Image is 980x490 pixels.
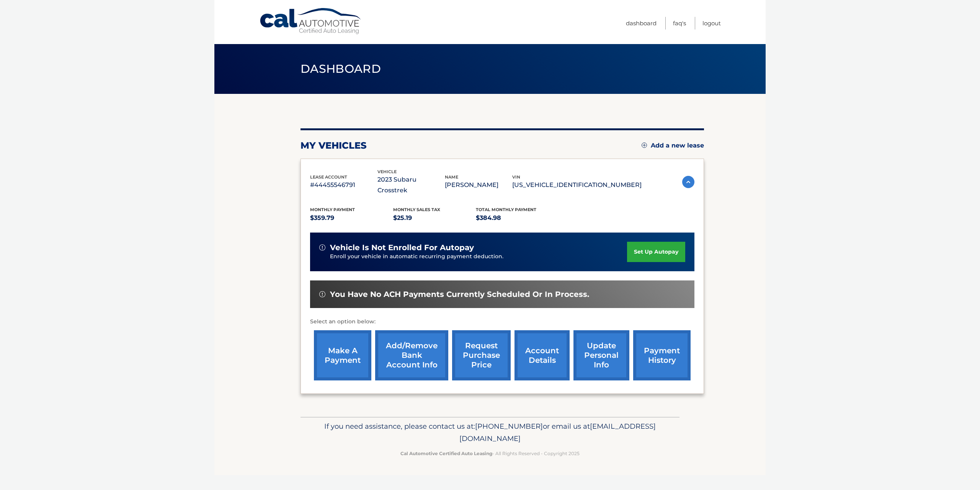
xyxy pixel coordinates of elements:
p: [US_VEHICLE_IDENTIFICATION_NUMBER] [512,180,642,190]
span: name [445,174,458,180]
span: vehicle [377,169,397,174]
p: Enroll your vehicle in automatic recurring payment deduction. [330,252,627,261]
p: Select an option below: [310,317,694,326]
img: add.svg [642,143,647,148]
h2: my vehicles [301,140,367,151]
span: vin [512,174,520,180]
span: You have no ACH payments currently scheduled or in process. [330,290,589,299]
span: [EMAIL_ADDRESS][DOMAIN_NAME] [459,422,656,443]
span: Total Monthly Payment [476,207,536,212]
a: make a payment [314,330,371,380]
p: #44455546791 [310,180,377,190]
a: account details [514,330,570,380]
a: request purchase price [452,330,511,380]
a: FAQ's [673,17,686,29]
p: [PERSON_NAME] [445,180,512,190]
p: $25.19 [393,213,476,223]
a: Add/Remove bank account info [375,330,448,380]
p: - All Rights Reserved - Copyright 2025 [305,449,675,457]
a: Logout [702,17,721,29]
a: Dashboard [626,17,657,29]
a: Add a new lease [642,142,704,149]
p: $384.98 [476,213,559,223]
span: [PHONE_NUMBER] [475,422,543,431]
img: alert-white.svg [319,291,325,297]
p: 2023 Subaru Crosstrek [377,174,445,196]
span: Monthly Payment [310,207,355,212]
a: payment history [633,330,691,380]
span: Monthly sales Tax [393,207,440,212]
a: update personal info [573,330,629,380]
p: $359.79 [310,213,393,223]
span: lease account [310,174,347,180]
a: set up autopay [627,242,685,262]
a: Cal Automotive [259,8,363,35]
img: alert-white.svg [319,244,325,251]
strong: Cal Automotive Certified Auto Leasing [400,451,492,456]
span: Dashboard [301,62,381,76]
span: vehicle is not enrolled for autopay [330,243,474,252]
img: accordion-active.svg [682,176,694,188]
p: If you need assistance, please contact us at: or email us at [305,420,675,445]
